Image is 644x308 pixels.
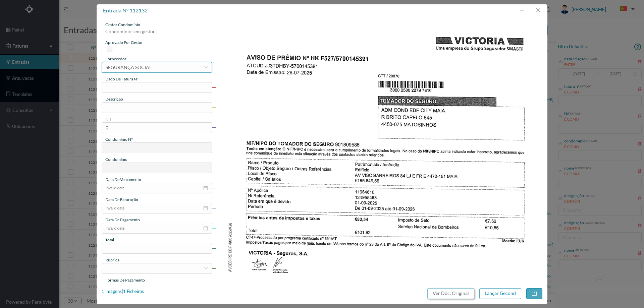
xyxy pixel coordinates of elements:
span: fornecedor [105,56,126,61]
span: data de vencimento [105,177,141,182]
i: icon: calendar [203,186,208,190]
span: rubrica [105,257,119,262]
span: data de faturação [105,197,138,202]
span: condomínio [105,157,127,162]
span: total [105,237,114,242]
span: NIF [105,117,112,122]
i: icon: down [204,65,208,69]
span: dado de fatura nº [105,76,139,81]
div: SEGURANÇA SOCIAL [106,62,152,72]
i: icon: calendar [203,206,208,210]
span: aprovado por gestor [105,40,143,45]
span: entrada nº 112132 [103,7,148,13]
button: PT [614,4,637,14]
span: Formas de Pagamento [105,278,145,283]
span: descrição [105,97,123,102]
div: Condominio sem gestor [102,28,212,40]
span: data de pagamento [105,217,140,222]
span: condomínio nº [105,137,133,142]
span: gestor condomínio [105,22,140,27]
div: 1 Imagens | 1 Ficheiros [102,288,144,295]
i: icon: down [204,266,208,270]
button: Ver Doc. Original [427,288,474,299]
i: icon: calendar [203,226,208,231]
button: Lançar Gecond [479,288,521,299]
